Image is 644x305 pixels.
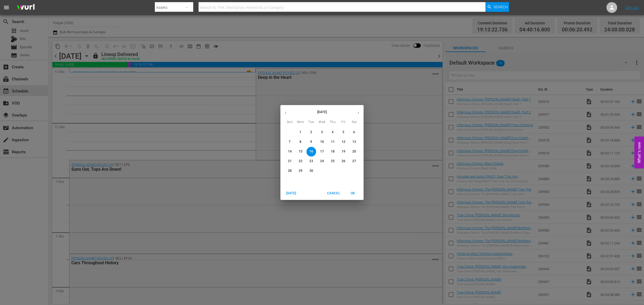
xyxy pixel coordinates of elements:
[352,159,356,163] p: 27
[328,120,338,125] span: Thu
[306,120,316,125] span: Tue
[306,128,316,137] button: 2
[331,149,335,154] p: 18
[353,130,355,135] p: 6
[634,137,644,169] button: Open Feedback Widget
[309,169,313,173] p: 30
[285,157,295,166] button: 21
[3,4,10,11] span: menu
[332,130,334,135] p: 4
[317,147,327,157] button: 17
[285,191,298,196] span: [DATE]
[328,147,338,157] button: 18
[349,120,359,125] span: Sat
[320,159,324,163] p: 24
[306,166,316,176] button: 30
[339,128,348,137] button: 5
[331,159,335,163] p: 25
[285,137,295,147] button: 7
[285,147,295,157] button: 14
[309,149,313,154] p: 16
[342,140,345,144] p: 12
[352,140,356,144] p: 13
[306,157,316,166] button: 23
[339,120,348,125] span: Fri
[306,147,316,157] button: 16
[344,189,361,198] button: OK
[317,157,327,166] button: 24
[317,128,327,137] button: 3
[299,140,301,144] p: 8
[339,137,348,147] button: 12
[349,128,359,137] button: 6
[306,137,316,147] button: 9
[13,1,39,14] img: ans4CAIJ8jUAAAAAAAAAAAAAAAAAAAAAAAAgQb4GAAAAAAAAAAAAAAAAAAAAAAAAJMjXAAAAAAAAAAAAAAAAAAAAAAAAgAT5G...
[296,147,305,157] button: 15
[349,157,359,166] button: 27
[349,137,359,147] button: 13
[320,140,324,144] p: 10
[296,157,305,166] button: 22
[342,130,344,135] p: 5
[317,137,327,147] button: 10
[296,120,305,125] span: Mon
[309,159,313,163] p: 23
[299,159,302,163] p: 22
[310,140,312,144] p: 9
[625,5,639,10] a: Sign Out
[288,149,292,154] p: 14
[285,166,295,176] button: 28
[291,110,353,114] p: [DATE]
[328,128,338,137] button: 4
[299,149,302,154] p: 15
[321,130,323,135] p: 3
[328,137,338,147] button: 11
[328,157,338,166] button: 25
[327,191,340,196] span: Cancel
[296,137,305,147] button: 8
[299,169,302,173] p: 29
[296,166,305,176] button: 29
[493,2,508,12] span: Search
[320,149,324,154] p: 17
[288,169,292,173] p: 28
[325,189,342,198] button: Cancel
[331,140,335,144] p: 11
[288,159,292,163] p: 21
[299,130,301,135] p: 1
[352,149,356,154] p: 20
[349,147,359,157] button: 20
[296,128,305,137] button: 1
[342,159,345,163] p: 26
[317,120,327,125] span: Wed
[289,140,291,144] p: 7
[310,130,312,135] p: 2
[285,120,295,125] span: Sun
[283,189,300,198] button: [DATE]
[342,149,345,154] p: 19
[339,157,348,166] button: 26
[339,147,348,157] button: 19
[346,191,359,196] span: OK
